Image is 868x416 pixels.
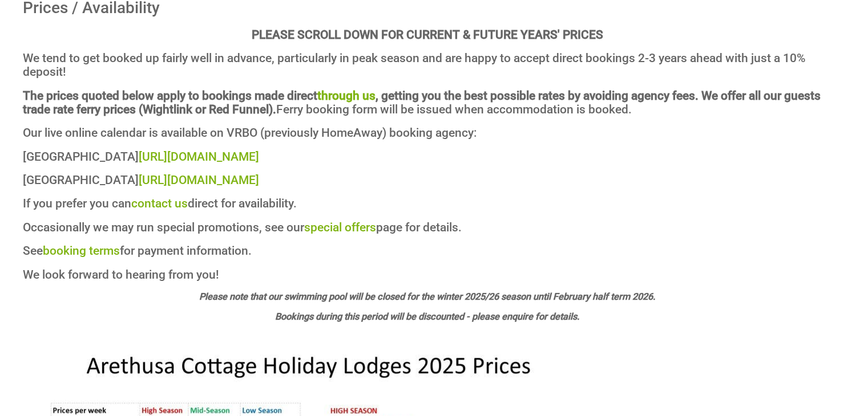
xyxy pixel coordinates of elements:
h2: We look forward to hearing from you! [23,268,831,282]
em: Please note that our swimming pool will be closed for the winter 2025/26 season until February ha... [199,291,656,302]
strong: The prices quoted below apply to bookings made direct , getting you the best possible rates by av... [23,89,821,116]
strong: PLEASE SCROLL DOWN FOR CURRENT & FUTURE YEARS' PRICES [252,28,603,42]
a: contact us [131,197,188,210]
h2: [GEOGRAPHIC_DATA] [23,173,831,187]
h2: If you prefer you can direct for availability. [23,197,831,210]
h2: Occasionally we may run special promotions, see our page for details. [23,221,831,234]
h2: See for payment information. [23,244,831,258]
a: booking terms [43,244,120,258]
em: Bookings during this period will be discounted - please enquire for details. [275,311,580,322]
h2: We tend to get booked up fairly well in advance, particularly in peak season and are happy to acc... [23,51,831,79]
a: special offers [304,221,376,234]
a: [URL][DOMAIN_NAME] [139,173,259,187]
h2: Our live online calendar is available on VRBO (previously HomeAway) booking agency: [23,126,831,140]
h2: Ferry booking form will be issued when accommodation is booked. [23,89,831,116]
h2: [GEOGRAPHIC_DATA] [23,150,831,164]
a: [URL][DOMAIN_NAME] [139,150,259,164]
a: through us [317,89,376,103]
